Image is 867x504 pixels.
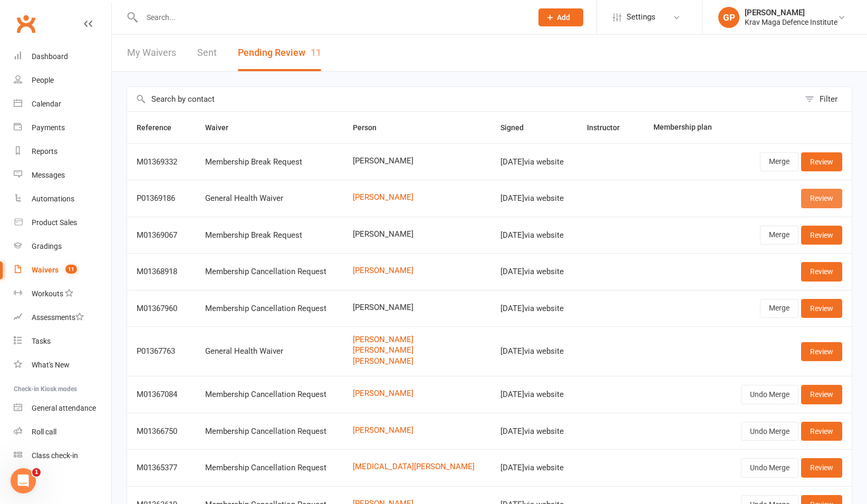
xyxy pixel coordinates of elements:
button: Signed [500,121,535,134]
div: [DATE] via website [500,463,568,472]
a: Review [801,458,842,477]
a: Review [801,189,842,208]
a: [PERSON_NAME] [353,357,481,366]
div: M01367084 [137,390,186,399]
a: Reports [14,140,111,163]
div: Filter [820,93,837,105]
span: Add [557,13,570,22]
div: [DATE] via website [500,267,568,276]
button: Filter [799,87,852,111]
span: Person [353,123,388,132]
a: Review [801,385,842,404]
div: General attendance [32,404,96,412]
span: Waiver [205,123,240,132]
a: Waivers 11 [14,258,111,282]
a: Product Sales [14,211,111,235]
div: [DATE] via website [500,194,568,203]
a: [PERSON_NAME] [353,426,481,435]
div: [DATE] via website [500,231,568,240]
div: Membership Break Request [205,158,333,167]
button: Instructor [587,121,631,134]
a: Review [801,299,842,318]
span: Instructor [587,123,631,132]
div: Membership Cancellation Request [205,267,333,276]
div: Class check-in [32,451,78,460]
div: P01369186 [137,194,186,203]
div: [DATE] via website [500,427,568,436]
div: Membership Cancellation Request [205,304,333,313]
span: Settings [627,5,656,29]
th: Membership plan [644,112,725,143]
div: Membership Break Request [205,231,333,240]
button: Reference [137,121,183,134]
div: Membership Cancellation Request [205,463,333,472]
span: Signed [500,123,535,132]
a: [MEDICAL_DATA][PERSON_NAME] [353,462,481,471]
div: Gradings [32,242,62,250]
div: Payments [32,123,65,132]
a: Review [801,152,842,171]
span: 11 [65,265,77,274]
a: Merge [760,152,798,171]
div: Dashboard [32,52,68,61]
div: Product Sales [32,218,77,227]
button: Pending Review11 [238,35,321,71]
a: Calendar [14,92,111,116]
span: 1 [32,468,41,477]
a: People [14,69,111,92]
a: My Waivers [127,35,176,71]
a: Gradings [14,235,111,258]
input: Search... [139,10,525,25]
a: What's New [14,353,111,377]
div: Roll call [32,428,56,436]
a: Review [801,262,842,281]
a: [PERSON_NAME] [353,389,481,398]
a: Merge [760,299,798,318]
a: Review [801,422,842,441]
a: Merge [760,226,798,245]
a: Review [801,342,842,361]
div: GP [718,7,739,28]
a: Tasks [14,329,111,353]
a: [PERSON_NAME] [353,193,481,202]
div: General Health Waiver [205,194,333,203]
a: Assessments [14,306,111,329]
button: Person [353,121,388,134]
div: What's New [32,361,70,369]
a: Workouts [14,282,111,306]
a: Review [801,226,842,245]
button: Add [538,8,583,26]
div: [DATE] via website [500,158,568,167]
div: [PERSON_NAME] [745,8,837,17]
div: M01366750 [137,427,186,436]
span: 11 [311,47,321,58]
a: Automations [14,187,111,211]
iframe: Intercom live chat [11,468,36,493]
button: Undo Merge [741,385,798,404]
div: Waivers [32,266,59,274]
span: Reference [137,123,183,132]
div: [DATE] via website [500,304,568,313]
div: Reports [32,147,57,156]
div: Tasks [32,337,51,345]
div: M01365377 [137,463,186,472]
button: Waiver [205,121,240,134]
div: M01369067 [137,231,186,240]
a: General attendance kiosk mode [14,396,111,420]
span: [PERSON_NAME] [353,157,481,166]
div: Membership Cancellation Request [205,427,333,436]
a: Messages [14,163,111,187]
div: Messages [32,171,65,179]
div: Calendar [32,100,61,108]
div: Assessments [32,313,84,322]
a: Payments [14,116,111,140]
div: M01369332 [137,158,186,167]
button: Undo Merge [741,458,798,477]
div: M01367960 [137,304,186,313]
a: Clubworx [13,11,39,37]
div: Automations [32,195,74,203]
div: P01367763 [137,347,186,356]
a: Roll call [14,420,111,444]
a: [PERSON_NAME] [353,266,481,275]
input: Search by contact [127,87,799,111]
